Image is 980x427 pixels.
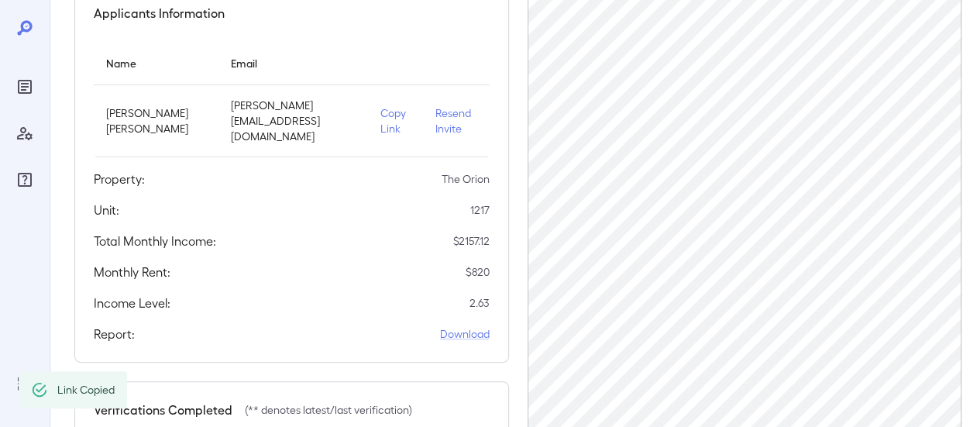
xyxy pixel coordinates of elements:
div: Reports [12,74,37,99]
p: $ 2157.12 [453,233,490,249]
a: Download [440,326,490,342]
div: Manage Users [12,121,37,146]
h5: Income Level: [94,294,170,312]
h5: Monthly Rent: [94,263,170,281]
p: [PERSON_NAME] [PERSON_NAME] [106,105,206,136]
h5: Property: [94,170,145,188]
h5: Applicants Information [94,4,225,22]
div: FAQ [12,167,37,192]
h5: Unit: [94,201,119,219]
p: Resend Invite [435,105,477,136]
div: Link Copied [57,376,115,404]
h5: Verifications Completed [94,401,232,419]
h5: Total Monthly Income: [94,232,216,250]
p: $ 820 [466,264,490,280]
p: The Orion [442,171,490,187]
th: Email [218,41,367,85]
p: Copy Link [380,105,410,136]
h5: Report: [94,325,135,343]
p: [PERSON_NAME][EMAIL_ADDRESS][DOMAIN_NAME] [231,98,355,144]
th: Name [94,41,218,85]
p: 1217 [470,202,490,218]
div: Log Out [12,371,37,396]
p: (** denotes latest/last verification) [245,402,412,418]
p: 2.63 [469,295,490,311]
table: simple table [94,41,490,157]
